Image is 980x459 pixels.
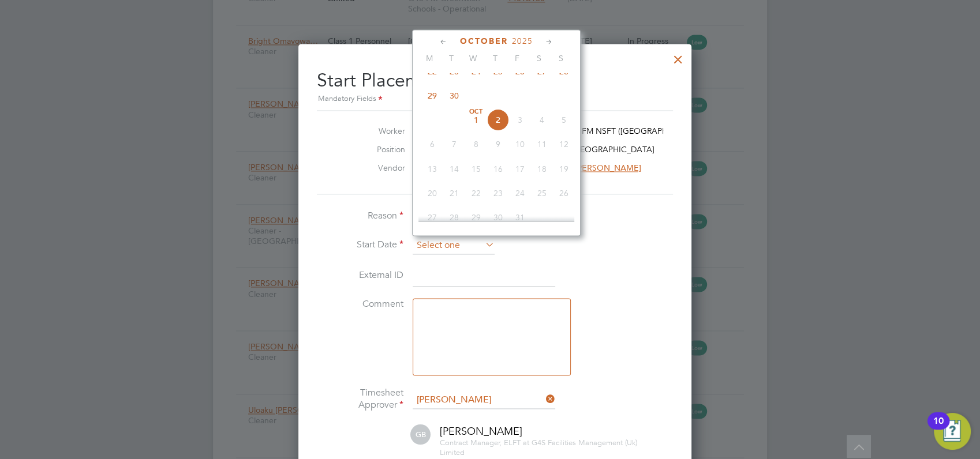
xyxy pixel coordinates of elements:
span: G4S FM NSFT ([GEOGRAPHIC_DATA]… [564,126,712,136]
input: Search for... [413,392,555,409]
span: 29 [465,206,487,228]
span: [PERSON_NAME] [575,163,641,173]
span: 2025 [512,36,533,46]
span: October [460,36,508,46]
span: 29 [421,85,443,107]
span: 17 [509,158,531,180]
span: F [506,53,528,63]
span: 5 [553,109,575,131]
button: Open Resource Center, 10 new notifications [934,413,971,450]
span: 30 [487,206,509,228]
span: 26 [553,182,575,204]
div: Mandatory Fields [317,93,673,106]
span: 12 [553,133,575,155]
span: 28 [443,206,465,228]
span: 13 [421,158,443,180]
label: Timesheet Approver [317,387,403,411]
div: 10 [933,421,944,436]
label: External ID [317,269,403,281]
span: 10 [509,133,531,155]
span: 15 [465,158,487,180]
span: 30 [443,85,465,107]
h2: Start Placement 305087 [317,60,673,106]
span: 1 [465,109,487,131]
span: 25 [531,182,553,204]
span: 24 [509,182,531,204]
span: 9 [487,133,509,155]
label: Comment [317,298,403,310]
span: 27 [421,206,443,228]
input: Select one [413,237,495,254]
span: 8 [465,133,487,155]
span: 7 [443,133,465,155]
span: 4 [531,109,553,131]
label: Vendor [342,163,405,173]
span: S [528,53,550,63]
span: Oct [465,109,487,115]
span: 6 [421,133,443,155]
label: Worker [342,126,405,136]
span: T [440,53,462,63]
span: 11 [531,133,553,155]
span: W [462,53,484,63]
span: G4S Facilities Management (Uk) Limited [440,438,637,457]
span: 19 [553,158,575,180]
span: 18 [531,158,553,180]
span: M [418,53,440,63]
span: [GEOGRAPHIC_DATA] [571,144,654,155]
span: 3 [509,109,531,131]
span: 31 [509,206,531,228]
span: GB [410,424,431,445]
label: Position [342,144,405,155]
span: 16 [487,158,509,180]
span: 22 [465,182,487,204]
span: 21 [443,182,465,204]
span: Contract Manager, ELFT at [440,438,529,447]
span: 23 [487,182,509,204]
span: 2 [487,109,509,131]
label: Reason [317,210,403,222]
span: 20 [421,182,443,204]
span: 14 [443,158,465,180]
label: Start Date [317,239,403,251]
span: T [484,53,506,63]
span: S [550,53,572,63]
span: [PERSON_NAME] [440,424,522,438]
